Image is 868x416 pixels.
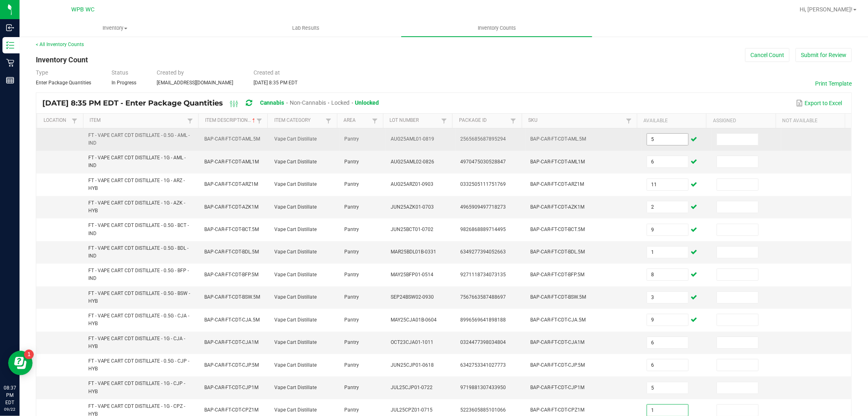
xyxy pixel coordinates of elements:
span: AUG25AML02-0826 [391,159,434,165]
span: Vape Cart Distillate [274,339,317,345]
span: FT - VAPE CART CDT DISTILLATE - 0.5G - BSW - HYB [88,291,190,304]
span: Lab Results [281,24,330,32]
a: Filter [370,116,380,126]
span: BAP-CAR-FT-CDT-CJA.5M [530,317,586,323]
span: Pantry [344,272,359,277]
span: BAP-CAR-FT-CDT-BDL.5M [205,249,259,255]
span: Pantry [344,249,359,255]
span: BAP-CAR-FT-CDT-AML1M [530,159,585,165]
span: BAP-CAR-FT-CDT-CJA1M [530,339,584,345]
span: FT - VAPE CART CDT DISTILLATE - 1G - AZK - HYB [88,200,186,214]
span: BAP-CAR-FT-CDT-AML.5M [205,136,260,142]
span: Pantry [344,339,359,345]
span: JUN25AZK01-0703 [391,204,434,210]
a: AreaSortable [343,117,370,124]
span: BAP-CAR-FT-CDT-CJP.5M [205,362,259,368]
span: FT - VAPE CART CDT DISTILLATE - 0.5G - CJP - HYB [88,358,190,372]
span: Vape Cart Distillate [274,136,317,142]
a: < All Inventory Counts [36,42,84,47]
a: SKUSortable [528,117,624,124]
span: 4965909497718273 [461,204,506,210]
span: BAP-CAR-FT-CDT-BDL.5M [530,249,585,255]
span: FT - VAPE CART CDT DISTILLATE - 0.5G - BDL - IND [88,245,189,259]
span: AUG25ARZ01-0903 [391,181,433,187]
button: Print Template [815,79,852,88]
span: BAP-CAR-FT-CDT-BSW.5M [530,294,586,300]
span: Enter Package Quantities [36,80,91,86]
span: JUL25CPZ01-0715 [391,407,433,413]
span: FT - VAPE CART CDT DISTILLATE - 0.5G - AML - IND [88,132,190,146]
span: 7567663587488697 [461,294,506,300]
span: Vape Cart Distillate [274,294,317,300]
inline-svg: Inventory [6,41,14,49]
span: FT - VAPE CART CDT DISTILLATE - 1G - AML - IND [88,155,186,168]
span: Pantry [344,136,359,142]
span: Status [112,69,128,76]
span: Vape Cart Distillate [274,181,317,187]
span: JUN25CJP01-0618 [391,362,434,368]
iframe: Resource center [8,351,33,375]
span: FT - VAPE CART CDT DISTILLATE - 1G - CJA - HYB [88,336,186,349]
span: BAP-CAR-FT-CDT-CJA1M [205,339,259,345]
a: Filter [439,116,449,126]
span: BAP-CAR-FT-CDT-BFP.5M [530,272,584,277]
span: 8996569641898188 [461,317,506,323]
a: Item DescriptionSortable [205,117,255,124]
span: [DATE] 8:35 PM EDT [254,80,297,86]
p: 09/22 [4,406,16,412]
span: Pantry [344,317,359,323]
span: In Progress [112,80,136,86]
span: Pantry [344,181,359,187]
span: Pantry [344,294,359,300]
span: BAP-CAR-FT-CDT-AZK1M [530,204,584,210]
a: Filter [624,116,634,126]
span: 0324477398034804 [461,339,506,345]
a: Filter [185,116,195,126]
span: Pantry [344,159,359,165]
a: ItemSortable [90,117,185,124]
span: OCT23CJA01-1011 [391,339,433,345]
span: 0332505111751769 [461,181,506,187]
span: Vape Cart Distillate [274,159,317,165]
span: BAP-CAR-FT-CDT-CJP.5M [530,362,585,368]
span: BAP-CAR-FT-CDT-BCT.5M [530,227,585,232]
span: 5223605885101066 [461,407,506,413]
span: FT - VAPE CART CDT DISTILLATE - 0.5G - BCT - IND [88,222,189,236]
span: Type [36,69,48,76]
span: FT - VAPE CART CDT DISTILLATE - 1G - CJP - HYB [88,381,186,394]
span: 2565685687895294 [461,136,506,142]
a: Filter [70,116,79,126]
span: JUN25BCT01-0702 [391,227,433,232]
span: Locked [331,99,350,106]
p: 08:37 PM EDT [4,384,16,406]
inline-svg: Inbound [6,24,14,32]
span: Pantry [344,385,359,390]
span: FT - VAPE CART CDT DISTILLATE - 0.5G - BFP - IND [88,268,189,281]
span: Hi, [PERSON_NAME]! [800,6,853,13]
a: Item CategorySortable [274,117,324,124]
iframe: Resource center unread badge [24,350,34,359]
span: Vape Cart Distillate [274,385,317,390]
a: Inventory Counts [401,20,592,37]
span: Sortable [251,117,257,124]
th: Not Available [776,114,845,128]
th: Available [637,114,706,128]
span: Vape Cart Distillate [274,362,317,368]
a: Lot NumberSortable [390,117,439,124]
span: Inventory Count [36,55,88,64]
div: [DATE] 8:35 PM EDT - Enter Package Quantities [42,96,385,111]
inline-svg: Retail [6,59,14,67]
span: Inventory [20,24,210,32]
span: Inventory Counts [467,24,527,32]
a: LocationSortable [44,117,70,124]
span: BAP-CAR-FT-CDT-CPZ1M [530,407,584,413]
th: Assigned [706,114,775,128]
span: Vape Cart Distillate [274,249,317,255]
span: BAP-CAR-FT-CDT-CPZ1M [205,407,259,413]
span: BAP-CAR-FT-CDT-CJP1M [205,385,259,390]
span: 9719881307433950 [461,385,506,390]
span: WPB WC [72,6,95,13]
span: Created by [157,69,184,76]
span: BAP-CAR-FT-CDT-BFP.5M [205,272,259,277]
